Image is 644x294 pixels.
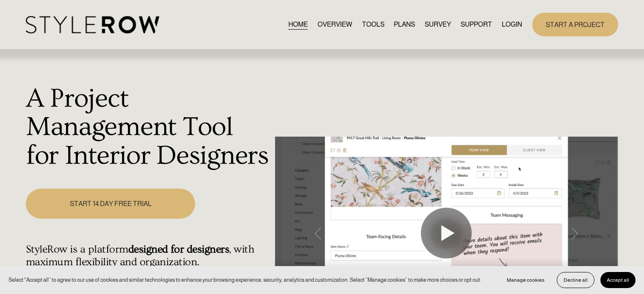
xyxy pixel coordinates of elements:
a: START 14 DAY FREE TRIAL [26,189,195,219]
span: Accept all [607,277,629,283]
span: Manage cookies [507,277,544,283]
button: Manage cookies [500,272,551,288]
button: Play [421,208,472,258]
a: HOME [288,19,308,30]
h4: StyleRow is a platform , with maximum flexibility and organization. [26,243,270,269]
img: StyleRow [26,16,159,33]
button: Accept all [600,272,636,288]
span: Decline all [564,277,588,283]
a: PLANS [394,19,415,30]
span: SUPPORT [461,19,492,30]
a: START A PROJECT [532,13,618,36]
a: SURVEY [425,19,451,30]
a: OVERVIEW [318,19,352,30]
a: LOGIN [502,19,522,30]
strong: designed for designers [128,243,229,256]
button: Decline all [557,272,594,288]
a: TOOLS [362,19,384,30]
h1: A Project Management Tool for Interior Designers [26,85,270,170]
p: Select “Accept all” to agree to our use of cookies and similar technologies to enhance your brows... [8,276,481,284]
a: folder dropdown [461,19,492,30]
